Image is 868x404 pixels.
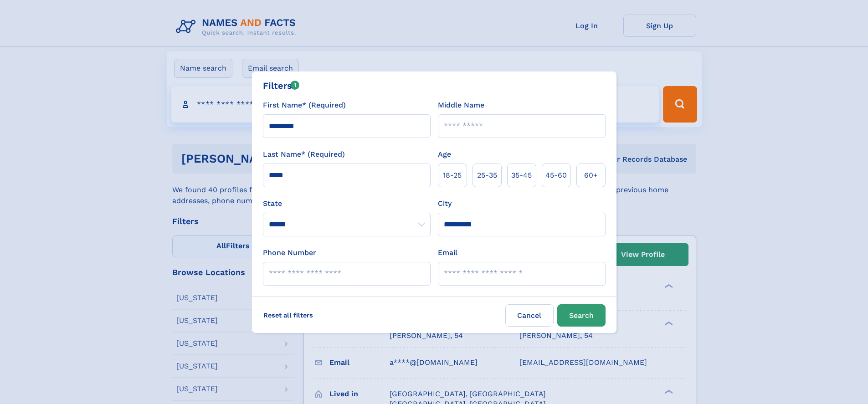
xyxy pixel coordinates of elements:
span: 18‑25 [443,170,462,181]
label: City [438,198,452,209]
label: Age [438,149,451,160]
label: First Name* (Required) [263,100,346,111]
span: 35‑45 [511,170,532,181]
div: Filters [263,79,300,92]
label: State [263,198,431,209]
button: Search [557,304,606,327]
label: Email [438,247,457,258]
span: 60+ [584,170,598,181]
label: Middle Name [438,100,484,111]
label: Last Name* (Required) [263,149,345,160]
span: 45‑60 [545,170,567,181]
label: Phone Number [263,247,316,258]
span: 25‑35 [477,170,497,181]
label: Reset all filters [257,304,319,326]
label: Cancel [505,304,554,327]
